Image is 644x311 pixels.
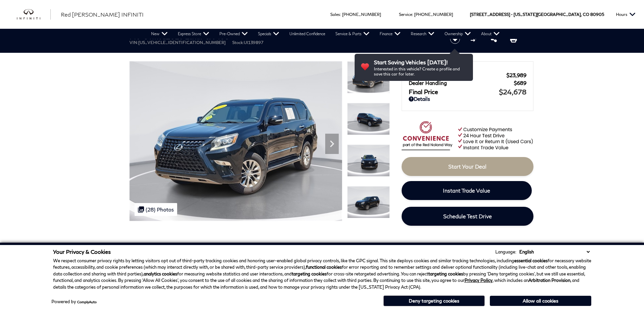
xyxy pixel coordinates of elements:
a: Service & Parts [330,29,375,39]
img: Used 2016 Black Onyx Lexus 460 image 1 [129,61,342,221]
a: [PHONE_NUMBER] [342,12,381,17]
span: Final Price [409,88,499,95]
img: Used 2016 Black Onyx Lexus 460 image 2 [347,103,390,135]
a: Schedule Test Drive [402,207,533,226]
a: [STREET_ADDRESS] • [US_STATE][GEOGRAPHIC_DATA], CO 80905 [470,12,604,17]
span: Red [PERSON_NAME] [409,72,506,78]
select: Language Select [518,248,591,255]
a: Pre-Owned [214,29,253,39]
a: Specials [253,29,284,39]
span: Service [399,12,412,17]
span: $689 [514,80,526,86]
a: Privacy Policy [464,277,493,283]
a: Unlimited Confidence [284,29,330,39]
a: Dealer Handling $689 [409,80,526,86]
strong: functional cookies [306,264,342,270]
span: Start Your Deal [448,163,486,170]
span: Your Privacy & Cookies [53,248,111,255]
strong: targeting cookies [292,271,327,276]
span: Schedule Test Drive [443,213,492,219]
div: (28) Photos [135,203,177,216]
span: Dealer Handling [409,80,514,86]
button: Allow all cookies [490,296,591,306]
span: $23,989 [506,72,526,78]
a: [PHONE_NUMBER] [414,12,453,17]
strong: Arbitration Provision [528,277,570,283]
nav: Main Navigation [146,29,505,39]
a: Start Your Deal [402,157,533,176]
span: $24,678 [499,88,526,96]
span: Sales [330,12,340,17]
img: INFINITI [17,9,51,20]
a: New [146,29,173,39]
a: Red [PERSON_NAME] INFINITI [61,10,144,19]
a: Red [PERSON_NAME] $23,989 [409,72,526,78]
a: Instant Trade Value [402,181,532,200]
strong: targeting cookies [428,271,463,276]
div: Next [325,134,339,154]
a: ComplyAuto [77,300,97,304]
a: infiniti [17,9,51,20]
span: UI139897 [244,40,263,45]
p: We respect consumer privacy rights by letting visitors opt out of third-party tracking cookies an... [53,258,591,291]
a: Research [406,29,439,39]
img: Used 2016 Black Onyx Lexus 460 image 3 [347,145,390,177]
a: Final Price $24,678 [409,88,526,96]
span: : [412,12,413,17]
img: Used 2016 Black Onyx Lexus 460 image 4 [347,186,390,218]
a: Finance [375,29,406,39]
span: Stock: [232,40,244,45]
span: [US_VEHICLE_IDENTIFICATION_NUMBER] [138,40,225,45]
span: VIN: [129,40,138,45]
div: Language: [495,250,516,254]
a: Details [409,96,526,102]
a: Express Store [173,29,214,39]
button: Deny targeting cookies [383,295,485,306]
button: Compare vehicle [470,34,480,44]
strong: analytics cookies [144,271,177,276]
span: Red [PERSON_NAME] INFINITI [61,11,144,18]
a: About [476,29,505,39]
a: Ownership [439,29,476,39]
span: Instant Trade Value [443,187,490,194]
strong: essential cookies [514,258,548,263]
div: Powered by [51,299,97,304]
span: : [340,12,341,17]
img: Used 2016 Black Onyx Lexus 460 image 1 [347,61,390,93]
